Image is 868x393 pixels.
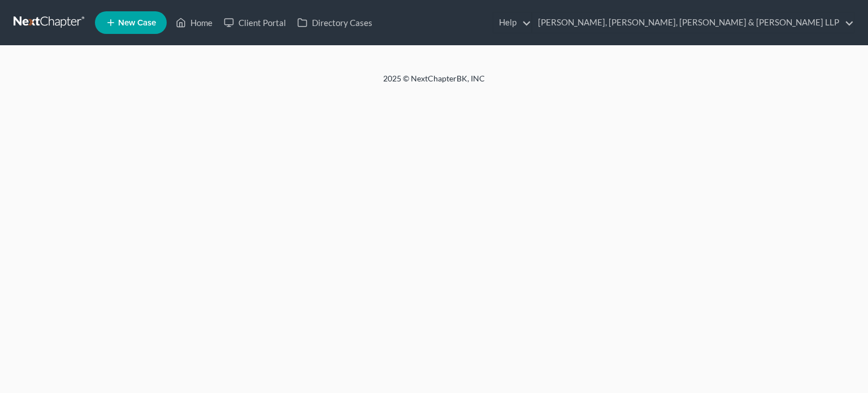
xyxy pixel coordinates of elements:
[95,11,167,34] new-legal-case-button: New Case
[493,12,531,33] a: Help
[112,73,756,93] div: 2025 © NextChapterBK, INC
[170,12,218,33] a: Home
[218,12,292,33] a: Client Portal
[292,12,378,33] a: Directory Cases
[532,12,854,33] a: [PERSON_NAME], [PERSON_NAME], [PERSON_NAME] & [PERSON_NAME] LLP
